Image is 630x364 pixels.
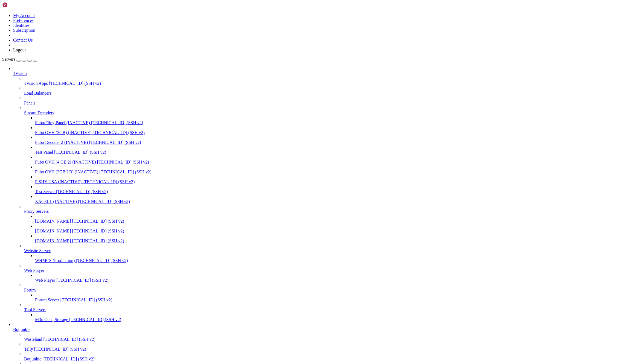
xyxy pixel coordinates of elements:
li: [DOMAIN_NAME] [TECHNICAL_ID] (SSH v2) [35,214,628,224]
a: Proxy Servers [24,209,628,214]
li: Fubo OVH (3GB LB) (INACTIVE) [TECHNICAL_ID] (SSH v2) [35,165,628,174]
span: [TECHNICAL_ID] (SSH v2) [83,179,135,184]
span: [TECHNICAL_ID] (SSH v2) [99,170,151,174]
li: Web Player [24,263,628,283]
a: Fubo Decoder 2 (INACTIVE) [TECHNICAL_ID] (SSH v2) [35,140,628,145]
a: FiSHY USA (INACTIVE) [TECHNICAL_ID] (SSH v2) [35,179,628,184]
li: Test Server [TECHNICAL_ID] (SSH v2) [35,184,628,194]
span: WHMCS (Production) [35,258,75,263]
span: Web Player [24,268,44,273]
span: [TECHNICAL_ID] (SSH v2) [69,317,121,322]
a: Identities [13,23,30,28]
a: Forum [24,288,628,293]
li: Fubo Decoder 2 (INACTIVE) [TECHNICAL_ID] (SSH v2) [35,135,628,145]
a: XACELL (INACTIVE) [TECHNICAL_ID] (SSH v2) [35,199,628,204]
span: [TECHNICAL_ID] (SSH v2) [49,81,101,86]
span: [TECHNICAL_ID] (SSH v2) [42,357,94,361]
span: [TECHNICAL_ID] (SSH v2) [60,298,112,302]
li: 1Vision Apps [TECHNICAL_ID] (SSH v2) [24,76,628,86]
a: Test Panel [TECHNICAL_ID] (SSH v2) [35,150,628,155]
li: [DOMAIN_NAME] [TECHNICAL_ID] (SSH v2) [35,234,628,243]
li: Test Panel [TECHNICAL_ID] (SSH v2) [35,145,628,155]
span: FiSHY USA (INACTIVE) [35,179,82,184]
span: Fubo OVH (3GB) (INACTIVE) [35,130,92,135]
a: Botjunkie [13,327,628,332]
li: Fubo OVH (3GB) (INACTIVE) [TECHNICAL_ID] (SSH v2) [35,125,628,135]
span: Proxy Servers [24,209,49,214]
a: Logout [13,48,26,52]
li: Web Player [TECHNICAL_ID] (SSH v2) [35,273,628,283]
a: Fubo OVH (3GB LB) (INACTIVE) [TECHNICAL_ID] (SSH v2) [35,170,628,174]
li: Forum Server [TECHNICAL_ID] (SSH v2) [35,293,628,302]
span: Servers [2,57,15,62]
a: Preferences [13,18,34,23]
a: [DOMAIN_NAME] [TECHNICAL_ID] (SSH v2) [35,219,628,224]
span: M3u Gen | Storage [35,317,68,322]
a: Servers [2,57,37,62]
span: [TECHNICAL_ID] (SSH v2) [78,199,130,204]
li: Botjunkie [TECHNICAL_ID] (SSH v2) [24,352,628,362]
span: Test Server [35,189,55,194]
a: Fubo OVH (3GB) (INACTIVE) [TECHNICAL_ID] (SSH v2) [35,130,628,135]
li: Fubo OVH (4 GB 2) (INACTIVE) [TECHNICAL_ID] (SSH v2) [35,155,628,165]
span: Tool Servers [24,307,46,312]
li: Stream Decoders [24,106,628,204]
span: [TECHNICAL_ID] (SSH v2) [72,238,124,243]
a: 1Vision [13,71,628,76]
span: Telly [24,347,33,351]
span: [TECHNICAL_ID] (SSH v2) [43,337,95,342]
a: Contact Us [13,38,33,42]
span: Forum Server [35,298,59,302]
span: [TECHNICAL_ID] (SSH v2) [89,140,141,145]
span: Fubo OVH (4 GB 2) (INACTIVE) [35,160,96,164]
span: Botjunkie [13,327,30,332]
li: 1Vision [13,66,628,322]
span: [TECHNICAL_ID] (SSH v2) [56,189,108,194]
span: XACELL (INACTIVE) [35,199,77,204]
a: Subscription [13,28,35,33]
span: [TECHNICAL_ID] (SSH v2) [93,130,145,135]
span: [TECHNICAL_ID] (SSH v2) [56,278,108,283]
img: Shellngn [2,2,34,8]
span: Fubo/Fling Panel (INACTIVE) [35,120,90,125]
li: WHMCS (Production) [TECHNICAL_ID] (SSH v2) [35,253,628,263]
li: Wasteland [TECHNICAL_ID] (SSH v2) [24,332,628,342]
span: Wasteland [24,337,42,342]
a: WHMCS (Production) [TECHNICAL_ID] (SSH v2) [35,258,628,263]
a: Fubo/Fling Panel (INACTIVE) [TECHNICAL_ID] (SSH v2) [35,120,628,125]
a: Load Balancers [24,91,628,96]
li: Proxy Servers [24,204,628,243]
span: Botjunkie [24,357,41,361]
span: Fubo Decoder 2 (INACTIVE) [35,140,88,145]
span: Test Panel [35,150,53,155]
span: [TECHNICAL_ID] (SSH v2) [72,229,124,233]
span: Fubo OVH (3GB LB) (INACTIVE) [35,170,98,174]
span: [DOMAIN_NAME] [35,229,71,233]
a: My Account [13,13,35,18]
a: Wasteland [TECHNICAL_ID] (SSH v2) [24,337,628,342]
span: [DOMAIN_NAME] [35,219,71,223]
span: [TECHNICAL_ID] (SSH v2) [76,258,128,263]
span: Forum [24,288,36,292]
li: Website Server [24,243,628,263]
span: [TECHNICAL_ID] (SSH v2) [54,150,106,155]
span: [TECHNICAL_ID] (SSH v2) [34,347,86,351]
a: Website Server [24,248,628,253]
span: 1Vision [13,71,27,76]
a: Fubo OVH (4 GB 2) (INACTIVE) [TECHNICAL_ID] (SSH v2) [35,160,628,165]
li: M3u Gen | Storage [TECHNICAL_ID] (SSH v2) [35,312,628,322]
a: Web Player [TECHNICAL_ID] (SSH v2) [35,278,628,283]
span: [TECHNICAL_ID] (SSH v2) [97,160,149,164]
span: [DOMAIN_NAME] [35,238,71,243]
span: Panels [24,101,36,105]
li: XACELL (INACTIVE) [TECHNICAL_ID] (SSH v2) [35,194,628,204]
a: Telly [TECHNICAL_ID] (SSH v2) [24,347,628,352]
a: [DOMAIN_NAME] [TECHNICAL_ID] (SSH v2) [35,238,628,243]
span: Web Player [35,278,55,283]
li: FiSHY USA (INACTIVE) [TECHNICAL_ID] (SSH v2) [35,174,628,184]
li: Load Balancers [24,86,628,96]
a: [DOMAIN_NAME] [TECHNICAL_ID] (SSH v2) [35,229,628,234]
span: Load Balancers [24,91,51,95]
span: Stream Decoders [24,110,54,115]
a: Botjunkie [TECHNICAL_ID] (SSH v2) [24,357,628,362]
